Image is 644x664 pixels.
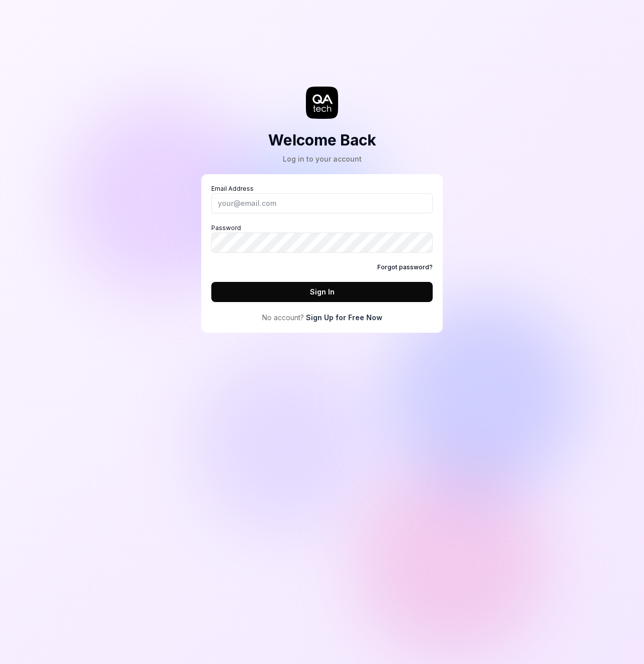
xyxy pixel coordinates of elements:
[211,184,433,213] label: Email Address
[211,224,433,253] label: Password
[306,312,382,323] a: Sign Up for Free Now
[268,154,376,164] div: Log in to your account
[211,233,433,253] input: Password
[211,282,433,302] button: Sign In
[268,129,376,152] h2: Welcome Back
[262,312,304,323] span: No account?
[377,263,433,272] a: Forgot password?
[211,193,433,213] input: Email Address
